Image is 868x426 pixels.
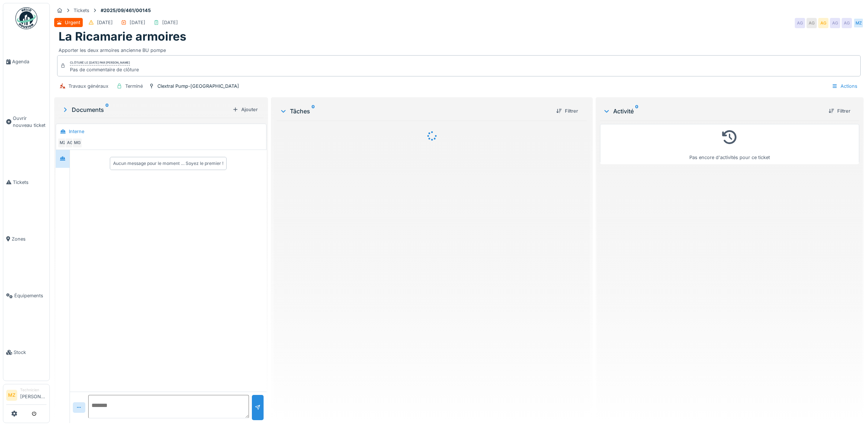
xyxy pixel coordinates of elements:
[3,154,49,211] a: Tickets
[605,127,854,161] div: Pas encore d'activités pour ce ticket
[13,179,46,186] span: Tickets
[795,18,805,28] div: AG
[113,160,223,167] div: Aucun message pour le moment … Soyez le premier !
[125,83,143,90] div: Terminé
[12,58,46,65] span: Agenda
[14,349,46,356] span: Stock
[65,19,80,26] div: Urgent
[280,107,551,116] div: Tâches
[162,19,178,26] div: [DATE]
[828,81,861,91] div: Actions
[6,390,17,401] li: MZ
[59,44,859,54] div: Apporter les deux armoires ancienne BU pompe
[842,18,852,28] div: AG
[72,138,82,148] div: MG
[553,106,581,116] div: Filtrer
[70,60,130,65] div: Clôturé le [DATE] par [PERSON_NAME]
[853,18,864,28] div: MZ
[65,138,75,148] div: AG
[74,7,89,14] div: Tickets
[105,105,109,114] sup: 0
[12,235,46,242] span: Zones
[62,105,230,114] div: Documents
[13,115,46,129] span: Ouvrir nouveau ticket
[98,7,154,14] strong: #2025/09/461/00145
[806,18,817,28] div: AG
[230,105,261,114] div: Ajouter
[69,128,84,135] div: Interne
[3,211,49,267] a: Zones
[3,90,49,154] a: Ouvrir nouveau ticket
[818,18,828,28] div: AG
[312,107,315,116] sup: 0
[3,324,49,381] a: Stock
[14,292,46,299] span: Équipements
[20,387,46,393] div: Technicien
[130,19,145,26] div: [DATE]
[15,7,37,29] img: Badge_color-CXgf-gQk.svg
[59,30,186,44] h1: La Ricamarie armoires
[68,83,108,90] div: Travaux généraux
[3,33,49,90] a: Agenda
[3,267,49,324] a: Équipements
[6,387,46,405] a: MZ Technicien[PERSON_NAME]
[97,19,113,26] div: [DATE]
[830,18,840,28] div: AG
[603,107,823,116] div: Activité
[70,66,139,73] div: Pas de commentaire de clôture
[635,107,638,116] sup: 0
[826,106,853,116] div: Filtrer
[57,138,68,148] div: MZ
[20,387,46,403] li: [PERSON_NAME]
[157,83,239,90] div: Clextral Pump-[GEOGRAPHIC_DATA]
